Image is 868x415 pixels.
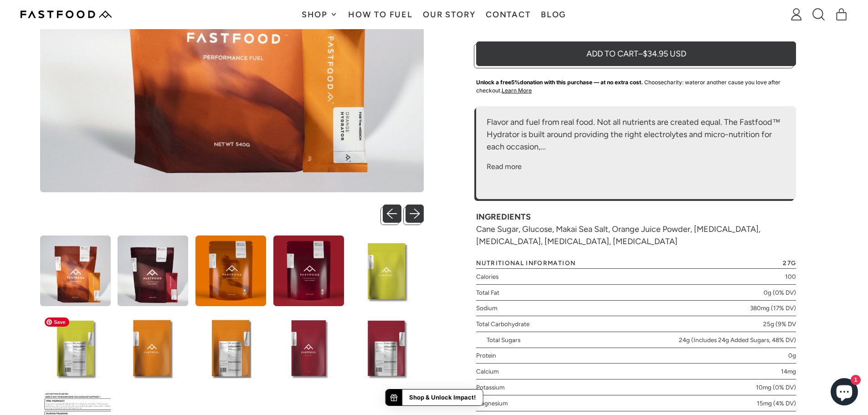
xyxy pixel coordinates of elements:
span: Shop [302,10,330,19]
span: Save [45,318,69,327]
span: 27g [783,260,796,266]
img: Hydrator - Fastfood- Orange- Nutrition Label [195,313,266,384]
div: Cane Sugar, Glucose, Makai Sea Salt, Orange Juice Powder, [MEDICAL_DATA], [MEDICAL_DATA], [MEDICA... [476,211,796,248]
span: 15mg (4% DV) [757,399,796,408]
span: Total Fat [476,288,499,297]
span: Magnesium [476,399,508,408]
span: 380mg (17% DV) [750,303,796,313]
img: Hydrator - Fastfood- lemon lime flavor nutrition label [40,313,111,384]
strong: INGREDIENTS [476,212,531,222]
img: Hydrator - Fastfood- Raspberry and pomegranate flavor [273,313,344,384]
span: Total Sugars [487,335,520,344]
span: Nutritional information [476,260,575,266]
span: Protein [476,351,496,360]
span: Calories [476,272,498,281]
img: Hydrator - Fastfood- Orange flavor [118,313,188,384]
span: 10mg (0% DV) [756,383,796,392]
div: Flavor and fuel from real food. Not all nutrients are created equal. The Fastfood™ Hydrator is bu... [487,116,786,153]
span: 0g (0% DV) [764,288,796,297]
span: 100 [785,272,796,281]
img: Hydrator - Fastfood Raspberry pomegranate flavor nutrition label [351,313,422,384]
span: 24g (Includes 24g Added Sugars, 48% DV) [679,335,796,344]
button: Read more [487,161,522,172]
img: Hydrator - Fastfood [195,236,266,306]
span: 0g [788,351,796,360]
button: Add to Cart [476,41,796,66]
img: Hydrator - Fastfood [118,236,188,306]
span: Sodium [476,303,497,313]
span: Total Carbohydrate [476,319,529,328]
inbox-online-store-chat: Shopify online store chat [828,378,861,408]
span: 14mg [781,367,796,376]
img: Hydrator - Fastfood [351,236,422,306]
img: Hydrator - Fastfood [40,236,111,306]
span: Potassium [476,383,504,392]
img: Fastfood [21,10,112,18]
img: Hydrator - Fastfood [273,236,344,306]
span: Calcium [476,367,498,376]
span: 25g (9% DV [763,319,796,328]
